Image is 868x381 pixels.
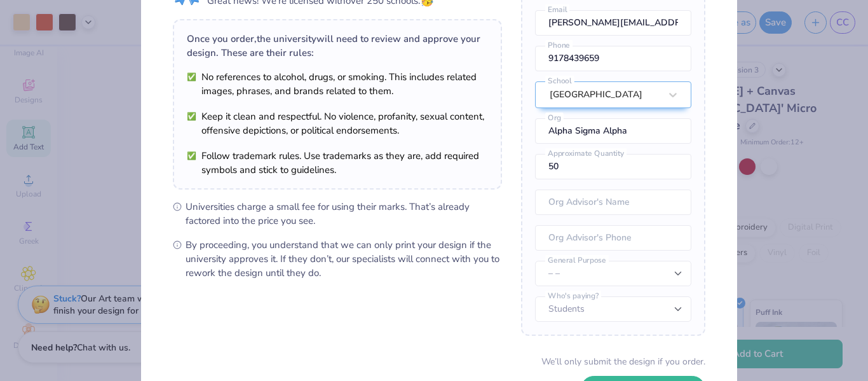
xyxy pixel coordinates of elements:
[535,10,691,36] input: Email
[535,190,691,215] input: Org Advisor's Name
[535,46,691,71] input: Phone
[186,200,502,228] span: Universities charge a small fee for using their marks. That’s already factored into the price you...
[535,225,691,251] input: Org Advisor's Phone
[186,238,502,280] span: By proceeding, you understand that we can only print your design if the university approves it. I...
[187,109,488,137] li: Keep it clean and respectful. No violence, profanity, sexual content, offensive depictions, or po...
[535,154,691,179] input: Approximate Quantity
[187,70,488,98] li: No references to alcohol, drugs, or smoking. This includes related images, phrases, and brands re...
[541,355,705,368] div: We’ll only submit the design if you order.
[187,32,488,60] div: Once you order, the university will need to review and approve your design. These are their rules:
[187,149,488,177] li: Follow trademark rules. Use trademarks as they are, add required symbols and stick to guidelines.
[535,118,691,144] input: Org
